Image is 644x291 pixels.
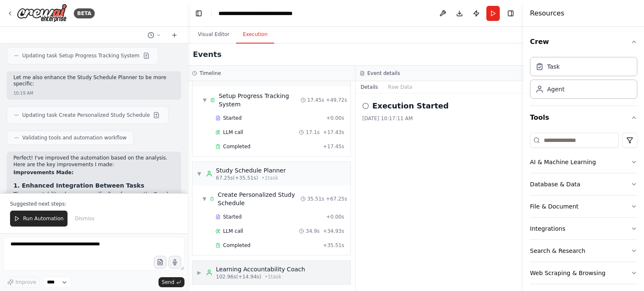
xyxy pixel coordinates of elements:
span: Updating task Create Personalized Study Schedule [22,112,150,118]
span: LLM call [223,228,243,234]
span: Dismiss [75,215,94,222]
span: Completed [223,242,250,249]
p: Perfect! I've improved the automation based on the analysis. Here are the key improvements I made: [13,155,174,168]
strong: 1. Enhanced Integration Between Tasks [13,182,144,189]
div: Tools [530,129,637,291]
span: Started [223,214,241,220]
button: Details [356,81,383,93]
button: Database & Data [530,173,637,195]
span: ▼ [203,196,206,202]
span: Improve [16,279,36,286]
h2: Events [193,49,221,60]
span: 34.9s [306,228,319,234]
div: Agent [547,85,564,93]
button: Send [158,277,184,287]
h3: Timeline [200,70,221,77]
button: Tools [530,106,637,129]
li: The accountability plan now specifically references the Google Sheets tracking template structure [13,191,174,204]
span: + 35.51s [323,242,344,249]
span: • 1 task [265,273,281,280]
button: Search & Research [530,240,637,262]
span: Send [162,279,174,286]
span: + 49.72s [326,97,347,103]
div: Integrations [530,224,565,233]
span: + 17.43s [323,129,344,136]
button: Dismiss [71,211,99,227]
div: Database & Data [530,180,580,188]
span: ▼ [203,97,207,103]
div: BETA [74,8,95,18]
span: Run Automation [23,215,64,222]
p: Let me also enhance the Study Schedule Planner to be more specific: [13,75,174,88]
span: Validating tools and automation workflow [22,134,127,141]
span: + 0.00s [326,115,344,121]
div: Search & Research [530,247,585,255]
span: + 34.93s [323,228,344,234]
button: AI & Machine Learning [530,151,637,173]
span: Started [223,115,241,121]
button: Execution [236,26,274,44]
span: 17.1s [306,129,319,136]
span: 102.96s (+14.94s) [216,273,261,280]
nav: breadcrumb [218,9,313,18]
span: • 1 task [262,175,278,181]
button: Integrations [530,218,637,239]
h4: Resources [530,8,564,18]
span: LLM call [223,129,243,136]
button: File & Document [530,196,637,217]
div: Setup Progress Tracking System [219,92,301,108]
span: ▼ [197,170,202,177]
h3: Event details [367,70,400,77]
span: + 17.45s [323,143,344,150]
span: Completed [223,143,250,150]
div: [DATE] 10:17:11 AM [362,115,517,122]
span: Updating task Setup Progress Tracking System [22,52,140,59]
button: Raw Data [383,81,418,93]
button: Switch to previous chat [144,30,164,40]
div: Create Personalized Study Schedule [218,191,300,207]
span: + 67.25s [326,196,347,202]
div: Study Schedule Planner [216,166,286,175]
div: 10:19 AM [13,90,33,96]
strong: Improvements Made: [13,170,74,175]
button: Run Automation [10,211,68,227]
button: Start a new chat [168,30,181,40]
div: Crew [530,54,637,106]
span: ▶ [197,269,202,276]
div: Web Scraping & Browsing [530,269,605,277]
button: Web Scraping & Browsing [530,262,637,284]
button: Visual Editor [191,26,236,44]
button: Click to speak your automation idea [169,256,181,268]
div: AI & Machine Learning [530,158,596,166]
button: Hide right sidebar [505,8,517,19]
span: + 0.00s [326,214,344,220]
div: File & Document [530,202,579,211]
p: Suggested next steps: [10,201,178,207]
div: Learning Accountability Coach [216,265,305,273]
span: 17.45s [307,97,325,103]
h2: Execution Started [372,100,449,112]
button: Crew [530,30,637,54]
img: Logo [17,4,67,23]
button: Upload files [154,256,166,268]
div: Task [547,62,560,71]
button: Improve [3,277,40,288]
button: Hide left sidebar [193,8,205,19]
span: 35.51s [307,196,325,202]
span: 67.25s (+35.51s) [216,175,258,181]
